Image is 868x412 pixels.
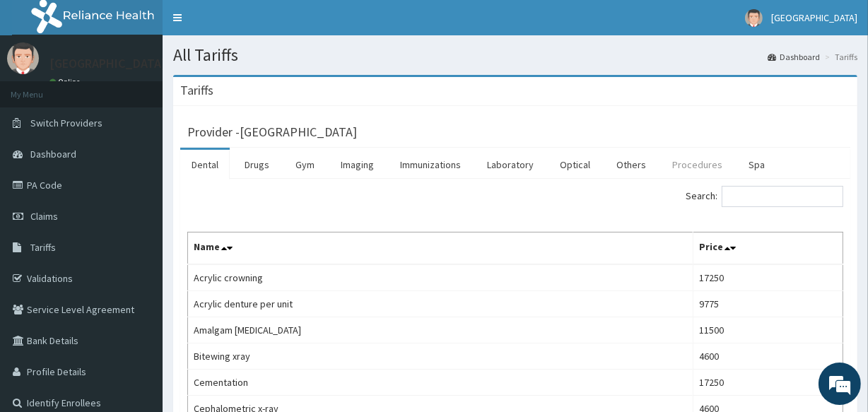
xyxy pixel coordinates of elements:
[187,126,357,139] h3: Provider - [GEOGRAPHIC_DATA]
[686,186,843,207] label: Search:
[771,11,857,24] span: [GEOGRAPHIC_DATA]
[30,241,56,254] span: Tariffs
[188,264,693,291] td: Acrylic crowning
[693,370,843,396] td: 17250
[284,150,326,179] a: Gym
[693,233,843,265] th: Price
[7,42,39,74] img: User Image
[329,150,385,179] a: Imaging
[476,150,545,179] a: Laboratory
[188,370,693,396] td: Cementation
[49,77,83,87] a: Online
[693,317,843,343] td: 11500
[30,148,76,160] span: Dashboard
[30,117,102,129] span: Switch Providers
[188,317,693,343] td: Amalgam [MEDICAL_DATA]
[745,9,763,27] img: User Image
[768,51,820,63] a: Dashboard
[173,46,857,64] h1: All Tariffs
[722,186,843,207] input: Search:
[49,57,166,70] p: [GEOGRAPHIC_DATA]
[188,233,693,265] th: Name
[737,150,776,179] a: Spa
[233,150,281,179] a: Drugs
[549,150,602,179] a: Optical
[180,150,230,179] a: Dental
[188,343,693,370] td: Bitewing xray
[188,291,693,317] td: Acrylic denture per unit
[661,150,734,179] a: Procedures
[389,150,472,179] a: Immunizations
[605,150,657,179] a: Others
[693,291,843,317] td: 9775
[821,51,857,63] li: Tariffs
[180,84,213,97] h3: Tariffs
[30,210,58,223] span: Claims
[693,264,843,291] td: 17250
[693,343,843,370] td: 4600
